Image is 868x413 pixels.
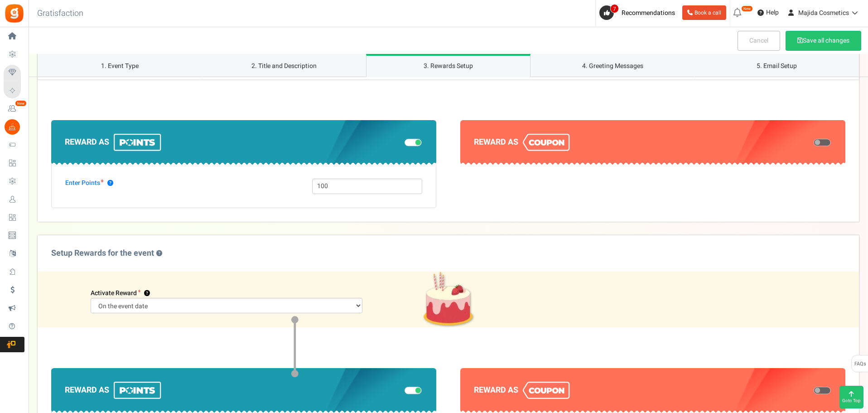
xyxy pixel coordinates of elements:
[682,5,726,20] a: Book a call
[4,3,24,24] img: Gratisfaction
[91,288,137,298] strong: Activate Reward
[474,134,832,151] h4: Reward as
[4,101,24,117] a: New
[202,54,366,77] a: 2. Title and Description
[798,8,849,18] span: Majida Cosmetics
[622,8,675,18] span: Recommendations
[38,54,202,77] a: 1. Event Type
[599,5,679,20] a: 7 Recommendations
[107,180,113,186] button: Enter Points
[610,4,619,13] span: 7
[754,5,782,20] a: Help
[786,31,861,51] button: Save all changes
[738,31,780,51] a: Cancel
[65,134,423,151] h4: Reward as
[842,398,861,404] span: Goto Top
[65,382,423,399] h4: Reward as
[144,291,150,296] span: ?
[741,5,753,12] em: New
[15,100,27,107] em: New
[27,5,93,23] h3: Gratisfaction
[694,54,859,77] a: 5. Email Setup
[474,382,832,399] h4: Reward as
[65,179,113,188] label: Enter Points
[764,8,779,17] span: Help
[51,249,162,258] h4: Setup Rewards for the event
[366,54,530,77] a: 3. Rewards Setup
[530,54,695,77] a: 4. Greeting Messages
[839,386,863,408] button: Goto Top
[854,355,866,373] span: FAQs
[156,251,162,257] span: ?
